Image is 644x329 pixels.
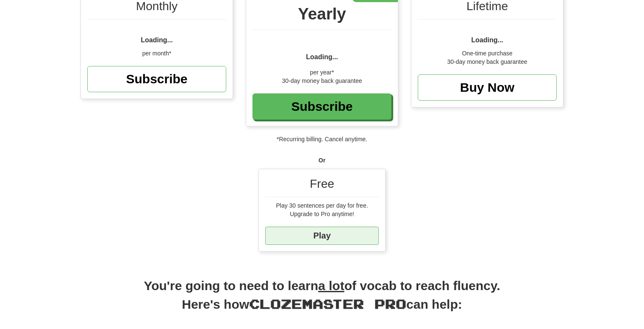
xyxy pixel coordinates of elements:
[249,296,406,311] span: Clozemaster Pro
[253,68,391,77] div: per year*
[253,2,391,30] div: Yearly
[265,210,379,218] div: Upgrade to Pro anytime!
[318,279,344,293] u: a lot
[418,74,557,101] a: Buy Now
[418,49,557,58] div: One-time purchase
[253,77,391,85] div: 30-day money back guarantee
[418,58,557,66] div: 30-day money back guarantee
[253,93,391,120] a: Subscribe
[87,49,226,58] div: per month*
[87,66,226,92] a: Subscribe
[141,36,173,44] span: Loading...
[265,227,379,245] a: Play
[80,277,563,323] h2: You're going to need to learn of vocab to reach fluency. Here's how can help:
[265,175,379,197] div: Free
[471,36,503,44] span: Loading...
[306,53,338,60] span: Loading...
[265,201,379,210] div: Play 30 sentences per day for free.
[319,157,325,164] strong: Or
